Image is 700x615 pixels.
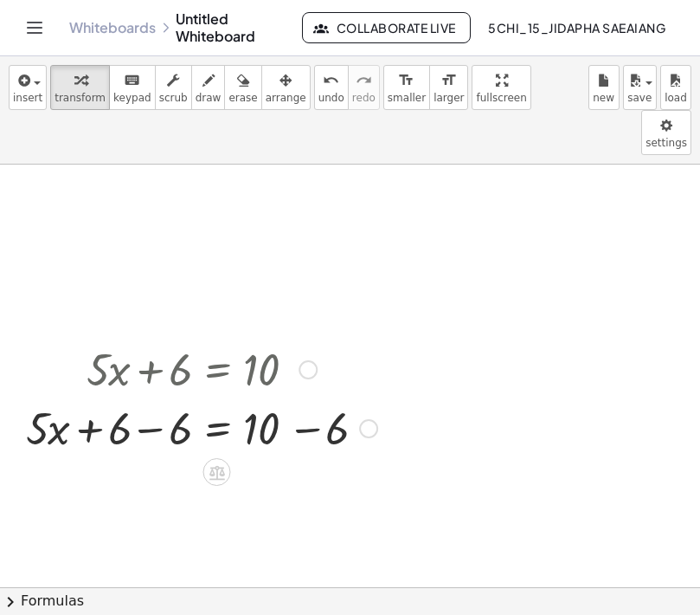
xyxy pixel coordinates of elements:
[472,65,530,110] button: fullscreen
[302,12,470,43] button: Collaborate Live
[228,92,257,104] span: erase
[314,65,349,110] button: undoundo
[21,14,48,42] button: Toggle navigation
[440,70,457,91] i: format_size
[124,70,140,91] i: keyboard
[476,92,526,104] span: fullscreen
[191,65,226,110] button: draw
[352,92,376,104] span: redo
[429,65,468,110] button: format_sizelarger
[13,92,42,104] span: insert
[433,92,464,104] span: larger
[55,92,106,104] span: transform
[388,92,426,104] span: smaller
[645,137,687,149] span: settings
[641,110,691,155] button: settings
[266,92,306,104] span: arrange
[488,20,665,36] span: 5CHI_15_Jidapha Saeaiang
[665,92,687,104] span: load
[627,92,652,104] span: save
[323,70,339,91] i: undo
[356,70,372,91] i: redo
[623,65,657,110] button: save
[109,65,156,110] button: keyboardkeypad
[318,92,344,104] span: undo
[196,92,222,104] span: draw
[398,70,414,91] i: format_size
[50,65,110,110] button: transform
[593,92,614,104] span: new
[155,65,192,110] button: scrub
[9,65,47,110] button: insert
[317,20,455,36] span: Collaborate Live
[474,12,679,43] button: 5CHI_15_Jidapha Saeaiang
[660,65,691,110] button: load
[348,65,380,110] button: redoredo
[261,65,311,110] button: arrange
[588,65,620,110] button: new
[159,92,188,104] span: scrub
[383,65,430,110] button: format_sizesmaller
[113,92,151,104] span: keypad
[224,65,261,110] button: erase
[69,19,156,36] a: Whiteboards
[202,458,230,486] div: Apply the same math to both sides of the equation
